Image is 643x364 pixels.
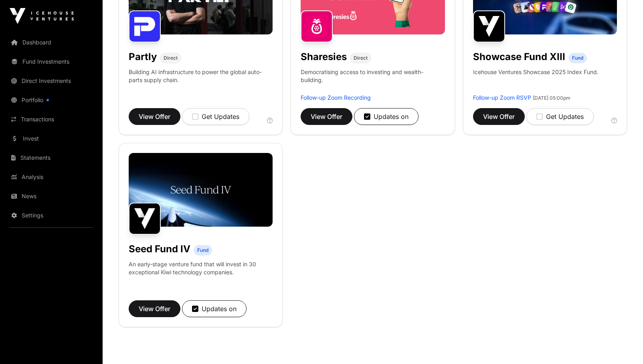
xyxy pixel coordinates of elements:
[192,112,239,121] div: Get Updates
[473,68,599,76] p: Icehouse Ventures Showcase 2025 Index Fund.
[473,94,531,101] a: Follow-up Zoom RSVP
[473,50,565,63] h1: Showcase Fund XIII
[129,203,161,235] img: Seed Fund IV
[6,187,96,205] a: News
[129,260,273,276] p: An early-stage venture fund that will invest in 30 exceptional Kiwi technology companies.
[533,95,570,101] span: [DATE] 05:00pm
[6,72,96,90] a: Direct Investments
[129,243,190,255] h1: Seed Fund IV
[197,247,208,253] span: Fund
[182,108,249,125] button: Get Updates
[354,108,419,125] button: Updates on
[6,53,96,70] a: Fund Investments
[6,91,96,109] a: Portfolio
[6,207,96,224] a: Settings
[129,50,157,63] h1: Partly
[6,34,96,51] a: Dashboard
[526,108,594,125] button: Get Updates
[301,108,352,125] button: View Offer
[6,149,96,167] a: Statements
[129,300,180,317] button: View Offer
[182,300,247,317] button: Updates on
[192,304,237,314] div: Updates on
[129,108,180,125] button: View Offer
[473,108,525,125] button: View Offer
[301,68,445,94] p: Democratising access to investing and wealth-building.
[301,10,333,42] img: Sharesies
[139,304,170,314] span: View Offer
[301,50,347,63] h1: Sharesies
[6,111,96,128] a: Transactions
[483,112,515,121] span: View Offer
[129,10,161,42] img: Partly
[129,153,273,227] img: Seed-Fund-4_Banner.jpg
[10,8,74,24] img: Icehouse Ventures Logo
[473,10,505,42] img: Showcase Fund XIII
[311,112,342,121] span: View Offer
[6,168,96,186] a: Analysis
[139,112,170,121] span: View Offer
[301,94,371,101] a: Follow-up Zoom Recording
[6,130,96,147] a: Invest
[164,55,178,61] span: Direct
[354,55,368,61] span: Direct
[129,68,273,94] p: Building AI infrastructure to power the global auto-parts supply chain.
[536,112,584,121] div: Get Updates
[572,55,583,61] span: Fund
[364,112,408,121] div: Updates on
[603,326,643,364] iframe: Chat Widget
